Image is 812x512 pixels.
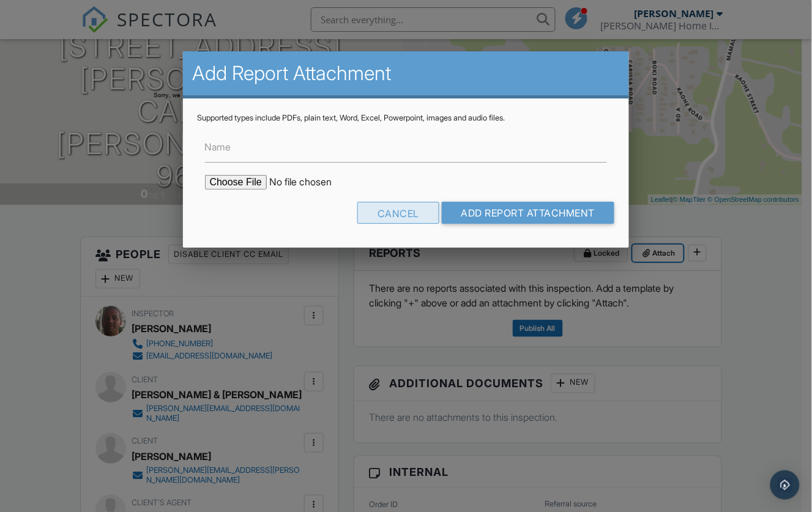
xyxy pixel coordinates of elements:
div: Open Intercom Messenger [770,470,800,500]
input: Add Report Attachment [442,202,615,224]
div: Supported types include PDFs, plain text, Word, Excel, Powerpoint, images and audio files. [198,113,615,123]
label: Name [205,140,231,154]
div: Cancel [357,202,439,224]
h2: Add Report Attachment [193,61,620,86]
